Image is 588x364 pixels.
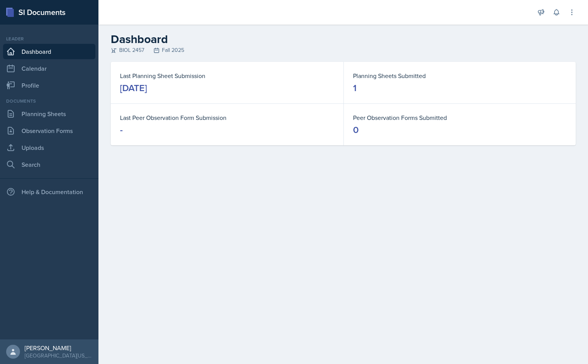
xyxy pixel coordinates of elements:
dt: Planning Sheets Submitted [353,71,567,80]
div: 1 [353,82,356,94]
div: Help & Documentation [3,184,95,199]
div: Documents [3,98,95,105]
a: Planning Sheets [3,106,95,121]
a: Dashboard [3,44,95,59]
h2: Dashboard [111,32,576,46]
div: Leader [3,35,95,42]
div: - [120,124,123,136]
dt: Last Planning Sheet Submission [120,71,334,80]
div: [GEOGRAPHIC_DATA][US_STATE] [25,352,92,359]
div: BIOL 2457 Fall 2025 [111,46,576,54]
a: Search [3,157,95,172]
a: Uploads [3,140,95,155]
a: Calendar [3,61,95,76]
a: Observation Forms [3,123,95,138]
div: [PERSON_NAME] [25,344,92,352]
a: Profile [3,78,95,93]
div: 0 [353,124,359,136]
div: [DATE] [120,82,147,94]
dt: Peer Observation Forms Submitted [353,113,567,122]
dt: Last Peer Observation Form Submission [120,113,334,122]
